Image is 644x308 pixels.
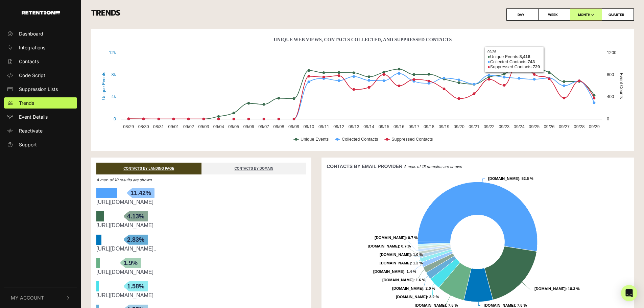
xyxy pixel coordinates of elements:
tspan: [DOMAIN_NAME] [415,303,446,307]
text: 09/21 [469,124,479,129]
text: 09/20 [454,124,464,129]
em: A max. of 15 domains are shown [404,164,462,169]
tspan: [DOMAIN_NAME] [392,286,423,290]
tspan: [DOMAIN_NAME] [380,253,411,257]
text: : 0.7 % [375,236,418,240]
span: Code Script [19,72,45,79]
div: Open Intercom Messenger [621,285,637,301]
span: 4.13% [124,211,148,221]
span: My Account [11,294,44,301]
span: 2.83% [124,235,148,245]
text: 09/29 [589,124,600,129]
text: 08/31 [153,124,164,129]
span: Dashboard [19,30,43,37]
text: 09/19 [438,124,449,129]
span: 1.58% [124,281,148,291]
text: Unique Web Views, Contacts Collected, And Suppressed Contacts [274,37,452,42]
text: 0 [607,116,609,121]
a: [URL][DOMAIN_NAME] [96,199,153,205]
span: Trends [19,99,34,106]
a: [URL][DOMAIN_NAME] [96,292,153,298]
text: : 1.0 % [380,253,423,257]
label: WEEK [538,8,570,21]
text: 09/14 [363,124,374,129]
text: 400 [607,94,614,99]
span: Integrations [19,44,45,51]
text: : 1.2 % [380,261,423,265]
text: 800 [607,72,614,77]
a: Integrations [4,42,77,53]
tspan: [DOMAIN_NAME] [375,236,406,240]
text: Collected Contacts [342,137,378,142]
span: Suppression Lists [19,86,58,93]
em: A max. of 10 results are shown [96,177,152,182]
a: Dashboard [4,28,77,39]
label: QUARTER [602,8,634,21]
span: Event Details [19,113,48,120]
text: 09/25 [529,124,540,129]
text: 09/23 [499,124,509,129]
div: https://www.levenger.com/collections/all/badge:clearance [96,291,306,300]
img: Retention.com [22,11,60,15]
text: : 3.2 % [396,295,439,299]
span: Support [19,141,37,148]
tspan: [DOMAIN_NAME] [396,295,427,299]
span: 11.42% [127,188,154,198]
text: 09/11 [318,124,329,129]
text: 09/05 [228,124,239,129]
text: Suppressed Contacts [391,137,433,142]
div: https://www.levenger.com/products/new-york-public-library-half-pint-delivery-tote-bag [96,245,306,253]
text: 09/18 [424,124,434,129]
a: [URL][DOMAIN_NAME].. [96,246,157,252]
text: 09/07 [258,124,269,129]
a: CONTACTS BY LANDING PAGE [96,163,201,174]
text: 12k [109,50,116,55]
a: Contacts [4,56,77,67]
span: 1.9% [120,258,141,268]
text: : 1.4 % [373,269,416,274]
text: 08/29 [123,124,134,129]
a: Trends [4,97,77,109]
a: Reactivate [4,125,77,136]
tspan: [DOMAIN_NAME] [368,244,399,248]
text: 09/22 [484,124,495,129]
text: 09/13 [349,124,359,129]
text: 09/09 [288,124,299,129]
text: 09/01 [168,124,179,129]
a: Event Details [4,111,77,122]
span: Contacts [19,58,39,65]
button: My Account [4,287,77,308]
text: : 7.5 % [415,303,458,307]
tspan: [DOMAIN_NAME] [484,303,515,307]
a: Suppression Lists [4,84,77,95]
tspan: [DOMAIN_NAME] [488,176,519,181]
label: DAY [506,8,539,21]
text: 09/28 [574,124,585,129]
tspan: [DOMAIN_NAME] [382,278,413,282]
text: 09/26 [544,124,554,129]
a: [URL][DOMAIN_NAME] [96,269,153,275]
text: Unique Events [301,137,329,142]
text: 09/02 [183,124,194,129]
text: 09/03 [198,124,209,129]
a: CONTACTS BY DOMAIN [201,163,307,174]
text: 09/24 [514,124,525,129]
text: 09/15 [379,124,389,129]
text: 4k [111,94,116,99]
text: Unique Events [101,72,106,100]
h3: TRENDS [91,8,634,21]
strong: CONTACTS BY EMAIL PROVIDER [327,164,402,169]
svg: Unique Web Views, Contacts Collected, And Suppressed Contacts [96,34,629,149]
text: 09/16 [393,124,404,129]
text: Event Counts [619,73,624,99]
a: [URL][DOMAIN_NAME] [96,222,153,228]
div: https://www.levenger.com/ [96,198,306,206]
text: : 52.6 % [488,176,533,181]
span: Reactivate [19,127,43,134]
text: 09/17 [409,124,420,129]
a: Support [4,139,77,150]
text: 09/27 [559,124,570,129]
text: 08/30 [138,124,149,129]
text: 09/06 [243,124,254,129]
text: 8k [111,72,116,77]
